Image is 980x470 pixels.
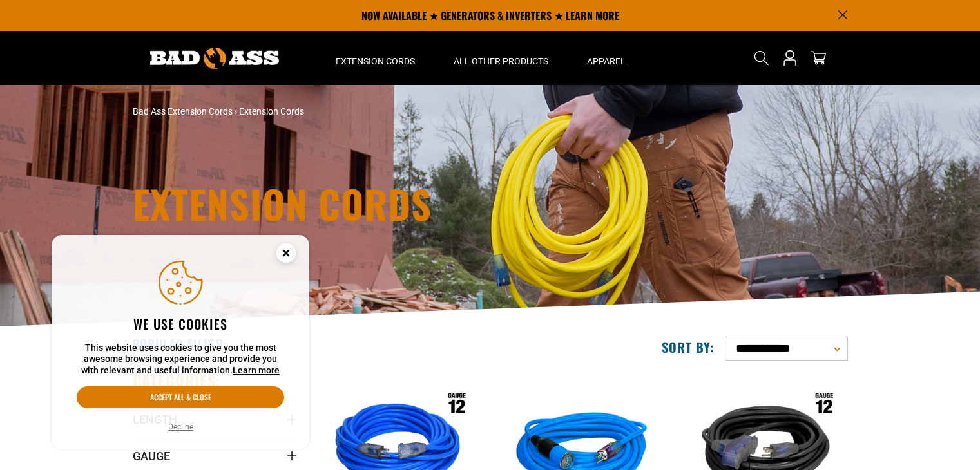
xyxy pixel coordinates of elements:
[316,31,434,85] summary: Extension Cords
[235,106,237,117] span: ›
[77,315,284,332] h2: We use cookies
[164,420,197,433] button: Decline
[52,235,309,450] aside: Cookie Consent
[133,105,603,118] nav: breadcrumbs
[587,55,626,67] span: Apparel
[233,365,280,375] a: Learn more
[239,106,304,117] span: Extension Cords
[751,48,772,68] summary: Search
[77,386,284,408] button: Accept all & close
[133,449,170,464] span: Gauge
[454,55,548,67] span: All Other Products
[434,31,568,85] summary: All Other Products
[336,55,415,67] span: Extension Cords
[662,339,715,355] label: Sort by:
[150,48,279,69] img: Bad Ass Extension Cords
[568,31,645,85] summary: Apparel
[133,106,233,117] a: Bad Ass Extension Cords
[133,184,603,223] h1: Extension Cords
[77,343,284,377] p: This website uses cookies to give you the most awesome browsing experience and provide you with r...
